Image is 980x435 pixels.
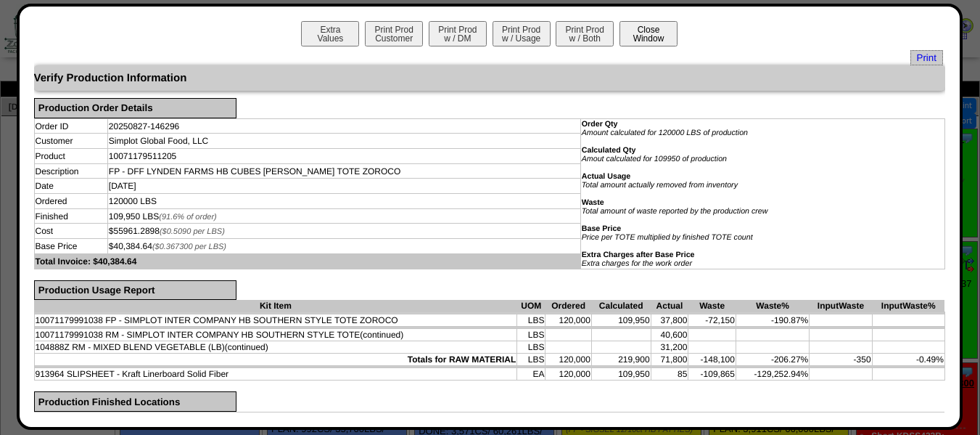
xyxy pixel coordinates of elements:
[517,329,545,341] td: LBS
[582,155,727,163] i: Amout calculated for 109950 of production
[736,300,809,312] th: Waste%
[506,412,602,424] th: Exp Date
[34,179,107,194] td: Date
[810,354,872,366] td: -350
[34,329,517,341] td: 10071179991038 RM - SIMPLOT INTER COMPANY HB SOUTHERN STYLE TOTE
[619,21,678,46] button: CloseWindow
[651,368,688,381] td: 85
[517,354,545,366] td: LBS
[107,134,580,149] td: Simplot Global Food, LLC
[517,314,545,327] td: LBS
[865,412,945,424] th: Pallet #
[365,21,423,46] button: Print ProdCustomer
[34,118,107,134] td: Order ID
[34,98,236,118] div: Production Order Details
[34,253,580,269] td: Total Invoice: $40,384.64
[582,146,636,155] b: Calculated Qty
[736,354,809,366] td: -206.27%
[651,329,688,341] td: 40,600
[152,243,226,251] span: ($0.367300 per LBS)
[493,21,551,46] button: Print Prodw / Usage
[688,368,736,381] td: -109,865
[209,412,310,424] th: Qty2
[107,149,580,164] td: 10071179511205
[517,341,545,354] td: LBS
[34,224,107,239] td: Cost
[545,314,591,327] td: 120,000
[688,354,736,366] td: -148,100
[582,259,692,268] i: Extra charges for the work order
[736,368,809,381] td: -129,252.94%
[651,314,688,327] td: 37,800
[651,300,688,312] th: Actual
[160,227,225,236] span: ($0.5090 per LBS)
[545,354,591,366] td: 120,000
[582,198,604,207] b: Waste
[582,224,622,233] b: Base Price
[602,412,763,424] th: LotID1
[872,354,944,366] td: -0.49%
[34,208,107,224] td: Finished
[618,33,679,44] a: CloseWindow
[34,239,107,254] td: Base Price
[34,163,107,179] td: Description
[107,118,580,134] td: 20250827-146296
[591,354,651,366] td: 219,900
[107,163,580,179] td: FP - DFF LYNDEN FARMS HB CUBES [PERSON_NAME] TOTE ZOROCO
[34,194,107,209] td: Ordered
[310,412,400,424] th: Lot #
[736,314,809,327] td: -190.87%
[810,300,872,312] th: InputWaste
[34,149,107,164] td: Product
[34,280,236,301] div: Production Usage Report
[34,412,128,424] th: Location
[872,300,944,312] th: InputWaste%
[545,368,591,381] td: 120,000
[107,239,580,254] td: $40,384.64
[360,330,403,340] span: (continued)
[107,194,580,209] td: 120000 LBS
[34,134,107,149] td: Customer
[591,314,651,327] td: 109,950
[582,181,738,190] i: Total amount actually removed from inventory
[128,412,209,424] th: Qty1
[556,21,614,46] button: Print Prodw / Both
[517,368,545,381] td: EA
[301,21,359,46] button: ExtraValues
[591,368,651,381] td: 109,950
[688,300,736,312] th: Waste
[582,172,631,181] b: Actual Usage
[545,300,591,312] th: Ordered
[763,412,865,424] th: LotID2
[34,354,517,366] td: Totals for RAW MATERIAL
[910,50,943,65] a: Print
[651,341,688,354] td: 31,200
[34,314,517,327] td: 10071179991038 FP - SIMPLOT INTER COMPANY HB SOUTHERN STYLE TOTE ZOROCO
[582,251,695,259] b: Extra Charges after Base Price
[34,391,236,412] div: Production Finished Locations
[107,224,580,239] td: $55961.2898
[107,208,580,224] td: 109,950 LBS
[582,120,618,129] b: Order Qty
[159,213,216,221] span: (91.6% of order)
[34,300,517,312] th: Kit Item
[582,207,768,216] i: Total amount of waste reported by the production crew
[34,368,517,381] td: 913964 SLIPSHEET - Kraft Linerboard Solid Fiber
[34,341,517,354] td: 104888Z RM - MIXED BLEND VEGETABLE (LB)
[591,300,651,312] th: Calculated
[225,342,268,352] span: (continued)
[400,412,506,424] th: Prod Date
[688,314,736,327] td: -72,150
[34,65,945,91] div: Verify Production Information
[107,179,580,194] td: [DATE]
[582,233,753,242] i: Price per TOTE multiplied by finished TOTE count
[517,300,545,312] th: UOM
[651,354,688,366] td: 71,800
[429,21,487,46] button: Print Prodw / DM
[582,129,748,137] i: Amount calculated for 120000 LBS of production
